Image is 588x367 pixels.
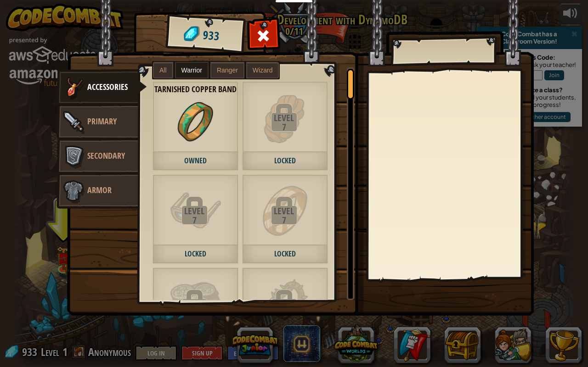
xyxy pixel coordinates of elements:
div: Level [153,300,236,309]
span: Accessories [87,81,128,93]
img: portrait.png [175,102,216,143]
div: Level [153,206,236,216]
div: Level [242,113,326,122]
a: Secondary [57,138,138,175]
img: item-icon-secondary.png [60,143,87,170]
span: Warrior [181,67,202,74]
a: Accessories [57,69,147,106]
span: Ranger [217,67,238,74]
div: 7 [153,216,236,225]
span: Primary [87,116,117,127]
span: Armor [87,184,112,196]
img: item-icon-armor.png [60,177,87,205]
img: item-icon-accessories.png [60,74,87,101]
span: Locked [242,152,328,171]
img: portrait.png [170,279,221,329]
img: portrait.png [260,186,311,236]
span: Wizard [253,67,273,74]
img: item-icon-primary.png [60,108,87,136]
div: 7 [242,122,326,132]
span: Secondary [87,150,125,161]
span: Locked [242,245,328,264]
span: 933 [202,27,220,44]
div: 7 [242,216,326,225]
img: portrait.png [170,186,221,236]
a: Armor [57,172,138,209]
a: Primary [57,104,138,140]
img: portrait.png [260,93,311,143]
div: Level [242,206,326,216]
span: Owned [153,152,238,171]
span: All [159,67,167,74]
div: Level [242,300,326,309]
strong: Tarnished Copper Band [153,84,238,95]
img: portrait.png [260,279,311,329]
span: Locked [153,245,238,264]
